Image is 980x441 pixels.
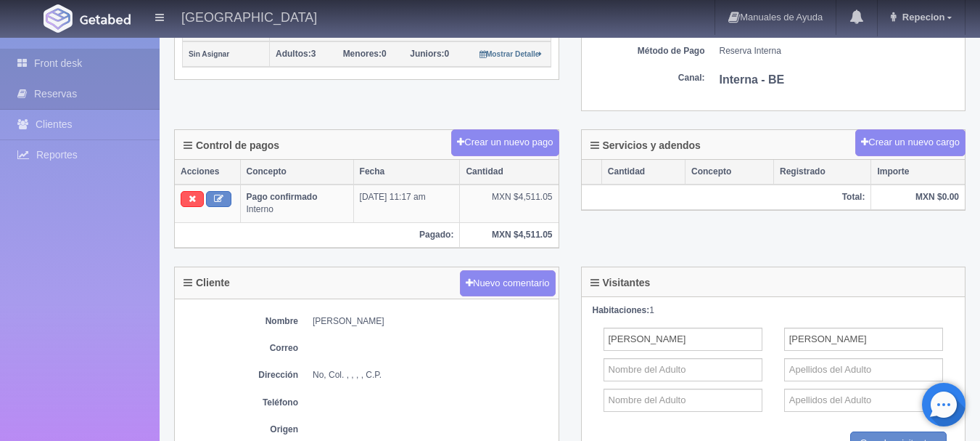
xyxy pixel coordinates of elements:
input: Apellidos del Adulto [784,328,943,351]
strong: Adultos: [276,49,311,59]
input: Nombre del Adulto [604,389,762,412]
small: Sin Asignar [189,50,229,58]
h4: Servicios y adendos [590,140,701,151]
dt: Canal: [589,72,705,84]
th: Importe [871,160,965,185]
a: Mostrar Detalle [479,49,543,59]
th: Cantidad [460,160,559,185]
th: Fecha [353,160,460,185]
input: Apellidos del Adulto [784,358,943,381]
th: MXN $4,511.05 [460,222,559,247]
span: 0 [410,49,449,59]
strong: Habitaciones: [593,305,650,315]
th: Registrado [774,160,871,185]
th: MXN $0.00 [871,185,965,210]
img: Getabed [44,4,73,33]
span: 3 [276,49,316,59]
small: Mostrar Detalle [479,50,543,58]
img: Getabed [80,14,131,25]
dt: Método de Pago [589,45,705,57]
th: Acciones [175,160,240,185]
td: MXN $4,511.05 [460,185,559,222]
input: Apellidos del Adulto [784,389,943,412]
th: Concepto [685,160,774,185]
h4: Control de pagos [184,140,279,151]
input: Nombre del Adulto [604,328,762,351]
h4: Cliente [184,278,230,288]
dt: Teléfono [182,397,298,409]
dt: Correo [182,342,298,355]
b: Interna - BE [720,73,785,86]
dt: Dirección [182,369,298,381]
dd: Reserva Interna [720,45,958,57]
div: 1 [593,304,955,317]
td: Interno [240,185,353,222]
dd: [PERSON_NAME] [313,315,551,328]
dt: Origen [182,424,298,436]
h4: [GEOGRAPHIC_DATA] [181,7,317,25]
dd: No, Col. , , , , C.P. [313,369,551,381]
span: Repecion [899,12,945,23]
button: Nuevo comentario [460,270,556,297]
button: Crear un nuevo pago [451,129,559,156]
button: Crear un nuevo cargo [855,129,965,156]
h4: Visitantes [590,278,651,288]
span: 0 [343,49,387,59]
th: Total: [582,185,871,210]
dt: Nombre [182,315,298,328]
th: Pagado: [175,222,460,247]
th: Concepto [240,160,353,185]
input: Nombre del Adulto [604,358,762,381]
strong: Menores: [343,49,382,59]
th: Cantidad [601,160,685,185]
strong: Juniors: [410,49,444,59]
td: [DATE] 11:17 am [353,185,460,222]
b: Pago confirmado [247,192,318,202]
